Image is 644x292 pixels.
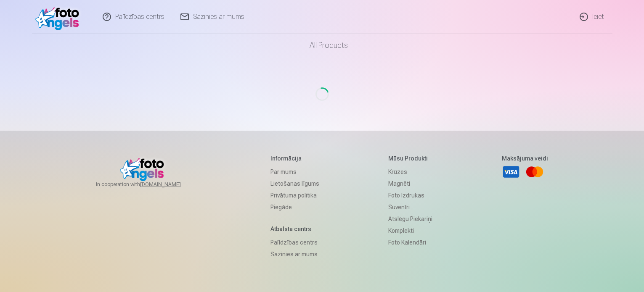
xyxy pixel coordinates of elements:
[286,34,358,57] a: All products
[388,178,432,189] a: Magnēti
[525,163,544,181] a: Mastercard
[388,237,432,248] a: Foto kalendāri
[96,181,201,188] span: In cooperation with
[388,201,432,213] a: Suvenīri
[270,201,319,213] a: Piegāde
[388,189,432,201] a: Foto izdrukas
[270,248,319,260] a: Sazinies ar mums
[388,225,432,237] a: Komplekti
[270,154,319,163] h5: Informācija
[388,166,432,178] a: Krūzes
[270,237,319,248] a: Palīdzības centrs
[35,3,84,30] img: /v1
[270,225,319,233] h5: Atbalsta centrs
[502,154,548,163] h5: Maksājuma veidi
[502,163,520,181] a: Visa
[388,154,432,163] h5: Mūsu produkti
[270,189,319,201] a: Privātuma politika
[270,166,319,178] a: Par mums
[270,178,319,189] a: Lietošanas līgums
[388,213,432,225] a: Atslēgu piekariņi
[140,181,201,188] a: [DOMAIN_NAME]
